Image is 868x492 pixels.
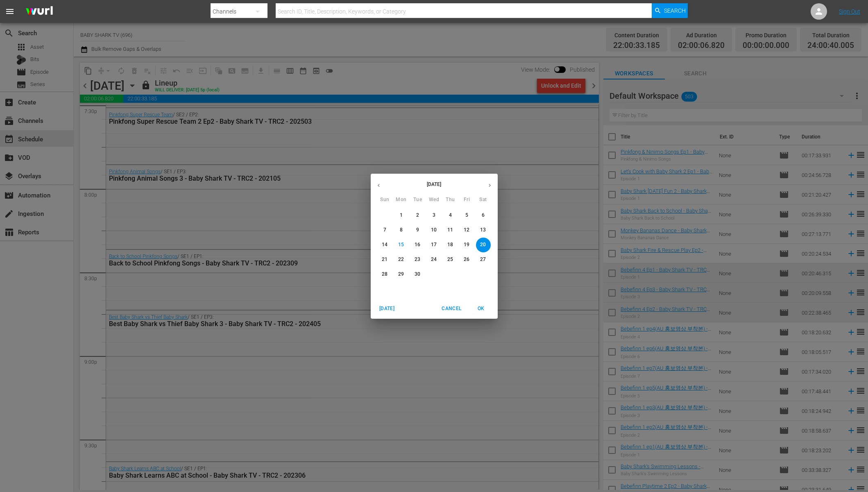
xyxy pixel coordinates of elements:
[460,208,474,223] button: 5
[410,208,425,223] button: 2
[410,238,425,252] button: 16
[471,304,491,313] span: OK
[443,238,458,252] button: 18
[394,252,409,267] button: 22
[394,267,409,282] button: 29
[443,223,458,238] button: 11
[415,256,420,263] p: 23
[378,223,392,238] button: 7
[378,252,392,267] button: 21
[416,227,419,234] p: 9
[480,241,486,248] p: 20
[394,238,409,252] button: 15
[415,241,420,248] p: 16
[443,208,458,223] button: 4
[449,212,452,219] p: 4
[427,252,442,267] button: 24
[382,256,388,263] p: 21
[416,212,419,219] p: 2
[398,241,404,248] p: 15
[427,208,442,223] button: 3
[480,256,486,263] p: 27
[378,196,392,204] span: Sun
[447,227,453,234] p: 11
[410,196,425,204] span: Tue
[839,8,860,15] a: Sign Out
[431,256,437,263] p: 24
[398,256,404,263] p: 22
[20,2,59,21] img: ans4CAIJ8jUAAAAAAAAAAAAAAAAAAAAAAAAgQb4GAAAAAAAAAAAAAAAAAAAAAAAAJMjXAAAAAAAAAAAAAAAAAAAAAAAAgAT5G...
[378,238,392,252] button: 14
[427,238,442,252] button: 17
[447,256,453,263] p: 25
[398,271,404,278] p: 29
[476,238,491,252] button: 20
[664,3,686,18] span: Search
[410,267,425,282] button: 30
[5,7,15,16] span: menu
[382,271,388,278] p: 28
[476,196,491,204] span: Sat
[438,302,465,315] button: Cancel
[400,227,403,234] p: 8
[443,196,458,204] span: Thu
[465,212,468,219] p: 5
[433,212,435,219] p: 3
[383,227,386,234] p: 7
[387,181,482,188] p: [DATE]
[394,208,409,223] button: 1
[394,196,409,204] span: Mon
[410,223,425,238] button: 9
[482,212,485,219] p: 6
[480,227,486,234] p: 13
[374,302,400,315] button: [DATE]
[447,241,453,248] p: 18
[400,212,403,219] p: 1
[476,252,491,267] button: 27
[460,238,474,252] button: 19
[464,256,469,263] p: 26
[468,302,494,315] button: OK
[460,223,474,238] button: 12
[410,252,425,267] button: 23
[431,241,437,248] p: 17
[431,227,437,234] p: 10
[427,196,442,204] span: Wed
[378,267,392,282] button: 28
[427,223,442,238] button: 10
[377,304,397,313] span: [DATE]
[464,241,469,248] p: 19
[382,241,388,248] p: 14
[442,304,461,313] span: Cancel
[415,271,420,278] p: 30
[476,208,491,223] button: 6
[460,252,474,267] button: 26
[464,227,469,234] p: 12
[476,223,491,238] button: 13
[460,196,474,204] span: Fri
[443,252,458,267] button: 25
[394,223,409,238] button: 8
